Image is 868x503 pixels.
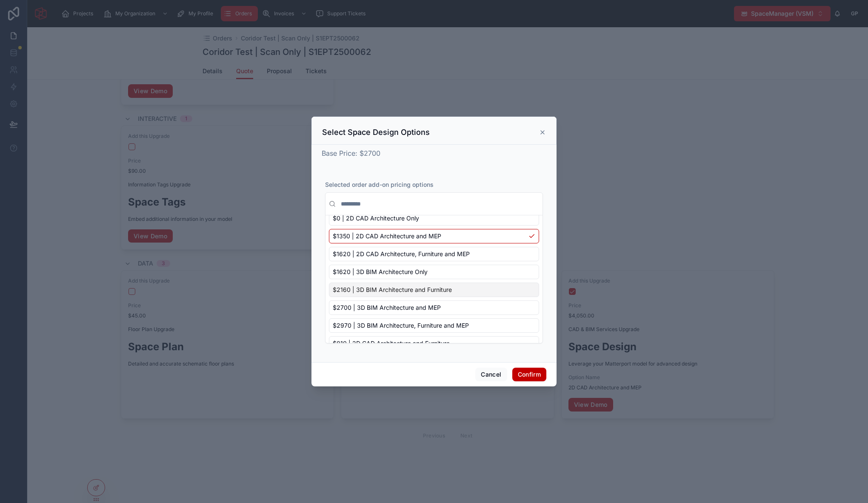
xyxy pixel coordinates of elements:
span: $2700 | 3D BIM Architecture and MEP [333,303,441,312]
span: $810 | 2D CAD Architecture and Furniture [333,339,450,348]
span: $2970 | 3D BIM Architecture, Furniture and MEP [333,321,469,330]
h3: Select Space Design Options [322,127,430,137]
span: Base Price: $2700 [322,149,380,157]
button: Confirm [512,368,546,381]
span: $2160 | 3D BIM Architecture and Furniture [333,286,452,294]
div: Suggestions [325,215,542,343]
span: $1620 | 2D CAD Architecture, Furniture and MEP [333,250,470,258]
span: $0 | 2D CAD Architecture Only [333,214,419,223]
button: Cancel [475,368,507,381]
span: Selected order add-on pricing options [325,181,434,188]
span: $1350 | 2D CAD Architecture and MEP [333,232,441,240]
span: $1620 | 3D BIM Architecture Only [333,268,428,276]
